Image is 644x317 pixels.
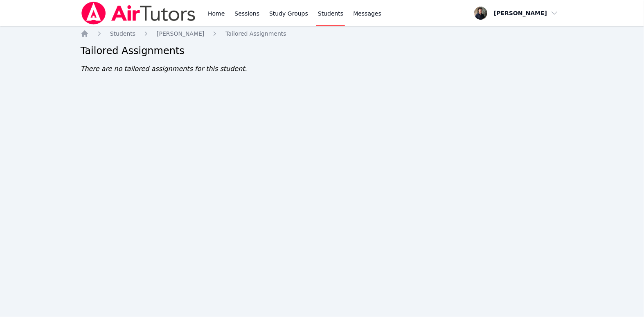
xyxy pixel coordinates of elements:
[225,30,286,38] a: Tailored Assignments
[110,30,135,38] a: Students
[157,30,204,37] span: [PERSON_NAME]
[81,65,247,73] span: There are no tailored assignments for this student.
[110,30,135,37] span: Students
[81,2,196,25] img: Air Tutors
[157,30,204,38] a: [PERSON_NAME]
[353,9,381,18] span: Messages
[81,44,564,57] h2: Tailored Assignments
[225,30,286,37] span: Tailored Assignments
[81,30,564,38] nav: Breadcrumb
